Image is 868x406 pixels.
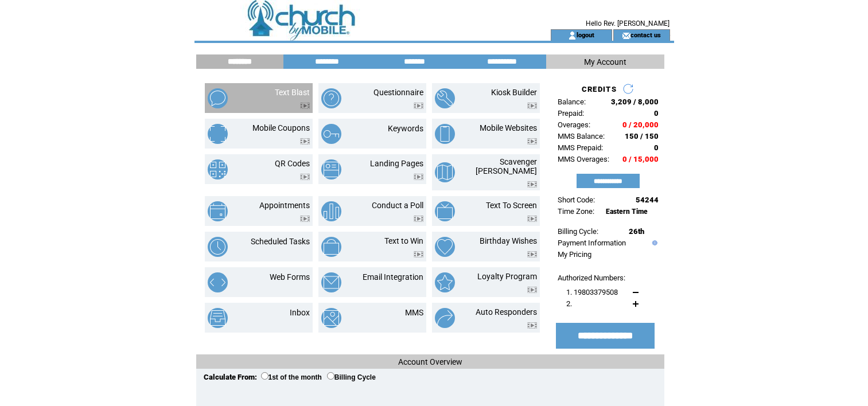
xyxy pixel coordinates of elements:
[300,103,310,109] img: video.png
[630,31,661,38] a: contact us
[208,272,228,292] img: web-forms.png
[435,162,455,182] img: scavenger-hunt.png
[204,373,257,381] span: Calculate From:
[480,123,537,132] a: Mobile Websites
[435,88,455,108] img: kiosk-builder.png
[208,88,228,108] img: text-blast.png
[527,216,537,222] img: video.png
[321,308,341,328] img: mms.png
[622,155,659,163] span: 0 / 15,000
[261,372,268,380] input: 1st of the month
[558,155,609,163] span: MMS Overages:
[566,299,572,308] span: 2.
[527,322,537,329] img: video.png
[388,124,423,133] a: Keywords
[275,88,310,97] a: Text Blast
[290,308,310,317] a: Inbox
[327,373,376,381] label: Billing Cycle
[636,196,659,204] span: 54244
[527,251,537,257] img: video.png
[208,237,228,257] img: scheduled-tasks.png
[476,307,537,317] a: Auto Responders
[321,88,341,108] img: questionnaire.png
[372,201,423,210] a: Conduct a Poll
[566,288,618,296] span: 1. 19803379508
[611,97,659,106] span: 3,209 / 8,000
[476,157,537,175] a: Scavenger [PERSON_NAME]
[373,88,423,97] a: Questionnaire
[405,308,423,317] a: MMS
[321,237,341,257] img: text-to-win.png
[363,272,423,282] a: Email Integration
[584,57,626,67] span: My Account
[300,138,310,145] img: video.png
[625,132,659,140] span: 150 / 150
[654,143,659,152] span: 0
[321,201,341,221] img: conduct-a-poll.png
[435,124,455,144] img: mobile-websites.png
[649,240,657,245] img: help.gif
[321,159,341,179] img: landing-pages.png
[558,196,595,204] span: Short Code:
[414,216,423,222] img: video.png
[435,237,455,257] img: birthday-wishes.png
[558,274,625,282] span: Authorized Numbers:
[558,239,626,247] a: Payment Information
[558,109,584,118] span: Prepaid:
[606,208,648,216] span: Eastern Time
[398,357,462,366] span: Account Overview
[477,272,537,281] a: Loyalty Program
[208,201,228,221] img: appointments.png
[582,85,617,93] span: CREDITS
[208,308,228,328] img: inbox.png
[527,287,537,293] img: video.png
[527,138,537,145] img: video.png
[414,251,423,257] img: video.png
[259,201,310,210] a: Appointments
[486,201,537,210] a: Text To Screen
[435,272,455,292] img: loyalty-program.png
[558,207,594,216] span: Time Zone:
[622,120,659,129] span: 0 / 20,000
[558,250,591,259] a: My Pricing
[558,97,586,106] span: Balance:
[558,132,605,140] span: MMS Balance:
[480,236,537,245] a: Birthday Wishes
[558,120,590,129] span: Overages:
[558,227,598,236] span: Billing Cycle:
[300,174,310,180] img: video.png
[577,31,594,38] a: logout
[327,372,334,380] input: Billing Cycle
[384,236,423,245] a: Text to Win
[300,216,310,222] img: video.png
[435,308,455,328] img: auto-responders.png
[275,159,310,168] a: QR Codes
[586,19,670,28] span: Hello Rev. [PERSON_NAME]
[654,109,659,118] span: 0
[435,201,455,221] img: text-to-screen.png
[527,181,537,188] img: video.png
[370,159,423,168] a: Landing Pages
[527,103,537,109] img: video.png
[491,88,537,97] a: Kiosk Builder
[251,237,310,246] a: Scheduled Tasks
[252,123,310,132] a: Mobile Coupons
[629,227,644,236] span: 26th
[568,31,577,40] img: account_icon.gif
[414,174,423,180] img: video.png
[321,124,341,144] img: keywords.png
[321,272,341,292] img: email-integration.png
[270,272,310,282] a: Web Forms
[558,143,603,152] span: MMS Prepaid:
[414,103,423,109] img: video.png
[208,159,228,179] img: qr-codes.png
[622,31,630,40] img: contact_us_icon.gif
[208,124,228,144] img: mobile-coupons.png
[261,373,322,381] label: 1st of the month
